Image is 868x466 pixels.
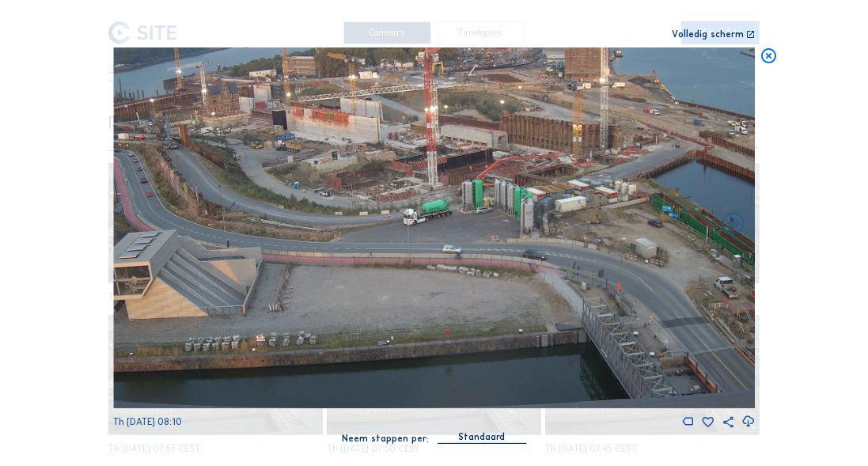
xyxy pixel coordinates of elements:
div: Neem stappen per: [342,434,429,443]
i: Back [719,210,746,237]
img: Image [113,47,755,408]
div: Volledig scherm [672,30,744,40]
span: Th [DATE] 08:10 [113,416,182,427]
div: Standaard [438,430,526,443]
div: Standaard [458,430,505,444]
